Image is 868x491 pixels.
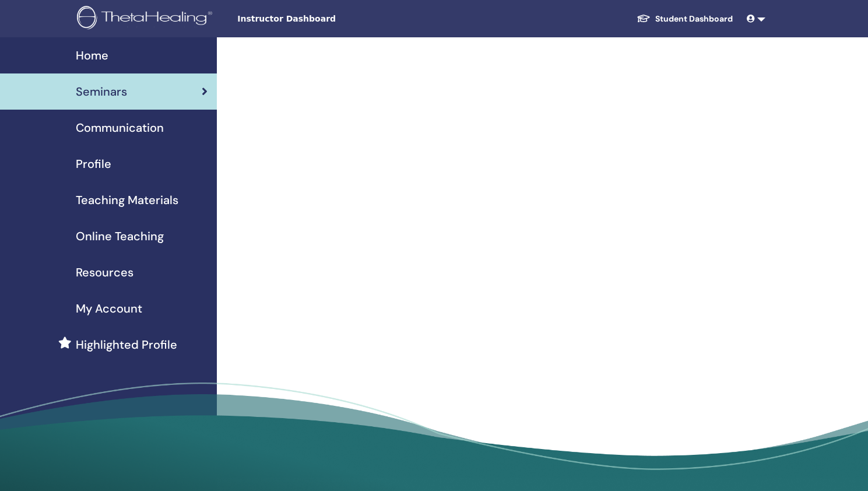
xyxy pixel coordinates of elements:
[627,8,742,30] a: Student Dashboard
[76,155,111,173] span: Profile
[76,191,178,209] span: Teaching Materials
[77,6,216,32] img: logo.png
[76,227,164,245] span: Online Teaching
[76,83,127,100] span: Seminars
[76,336,177,353] span: Highlighted Profile
[237,13,412,25] span: Instructor Dashboard
[76,264,133,281] span: Resources
[76,300,142,317] span: My Account
[76,47,108,64] span: Home
[76,119,164,136] span: Communication
[637,13,651,23] img: graduation-cap-white.svg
